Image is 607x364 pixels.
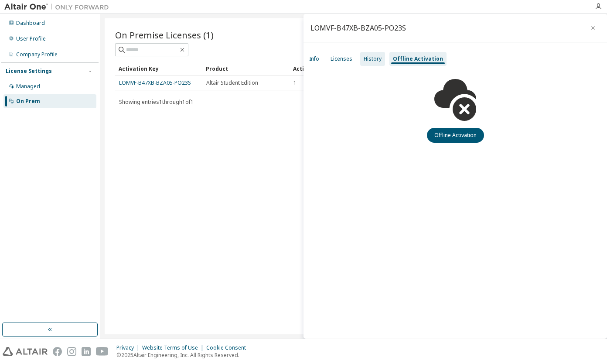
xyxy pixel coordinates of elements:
[119,62,199,76] div: Activation Key
[364,55,382,62] div: History
[53,347,62,356] img: facebook.svg
[116,344,142,351] div: Privacy
[16,83,40,90] div: Managed
[82,347,91,356] img: linkedin.svg
[310,24,406,31] div: LOMVF-B47XB-BZA05-PO23S
[67,347,76,356] img: instagram.svg
[6,68,52,75] div: License Settings
[293,79,297,86] span: 1
[3,347,48,356] img: altair_logo.svg
[16,51,58,58] div: Company Profile
[206,344,251,351] div: Cookie Consent
[115,29,214,41] span: On Premise Licenses (1)
[206,62,286,76] div: Product
[96,347,109,356] img: youtube.svg
[142,344,206,351] div: Website Terms of Use
[309,55,319,62] div: Info
[427,128,484,143] button: Offline Activation
[119,98,194,106] span: Showing entries 1 through 1 of 1
[393,55,443,62] div: Offline Activation
[16,20,45,27] div: Dashboard
[116,351,251,359] p: © 2025 Altair Engineering, Inc. All Rights Reserved.
[16,35,46,42] div: User Profile
[206,79,258,86] span: Altair Student Edition
[119,79,191,86] a: LOMVF-B47XB-BZA05-PO23S
[4,3,113,11] img: Altair One
[331,55,352,62] div: Licenses
[16,98,40,105] div: On Prem
[293,62,373,76] div: Activation Allowed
